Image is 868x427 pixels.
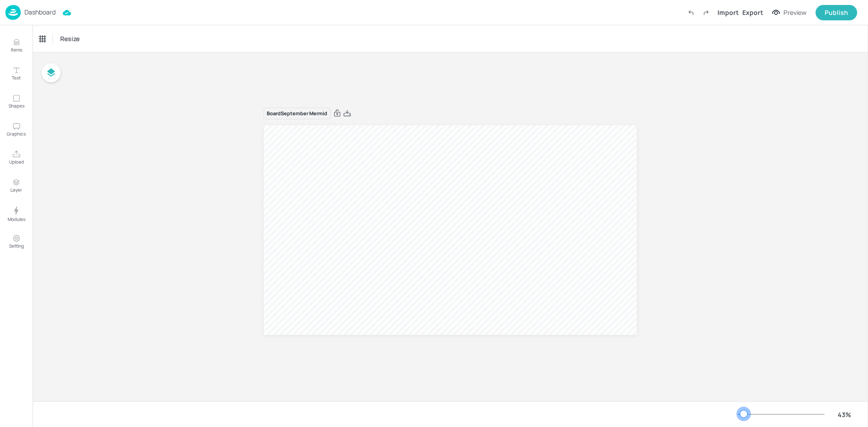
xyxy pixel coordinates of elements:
div: Publish [825,8,848,18]
div: Preview [783,8,807,18]
p: Dashboard [24,9,56,15]
label: Redo (Ctrl + Y) [698,5,714,20]
img: logo-86c26b7e.jpg [5,5,21,20]
div: Import [717,8,739,17]
div: 43 % [834,410,855,419]
div: Board September Mermid [264,108,330,120]
button: Publish [816,5,857,20]
label: Undo (Ctrl + Z) [683,5,698,20]
div: Export [742,8,763,17]
button: Preview [767,6,812,19]
span: Resize [58,34,81,43]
